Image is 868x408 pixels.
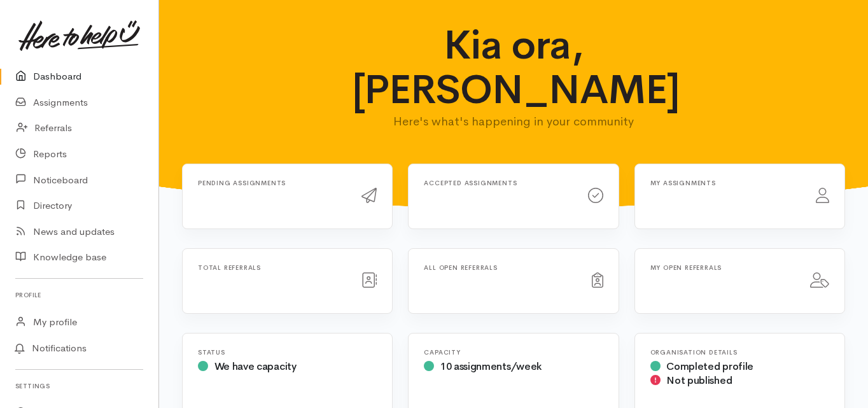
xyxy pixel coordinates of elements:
h6: Status [198,349,377,356]
span: We have capacity [214,360,297,373]
span: 10 assignments/week [440,360,542,373]
span: Not published [666,374,732,387]
h6: All open referrals [424,264,576,271]
span: Completed profile [666,360,753,373]
h6: Organisation Details [650,349,829,356]
h6: Total referrals [198,264,346,271]
h6: Settings [15,377,143,395]
h6: Pending assignments [198,179,346,186]
h6: Capacity [424,349,603,356]
h6: My assignments [650,179,801,186]
p: Here's what's happening in your community [352,113,676,130]
h6: Accepted assignments [424,179,572,186]
h6: Profile [15,286,143,304]
h6: My open referrals [650,264,795,271]
h1: Kia ora, [PERSON_NAME] [352,23,676,113]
